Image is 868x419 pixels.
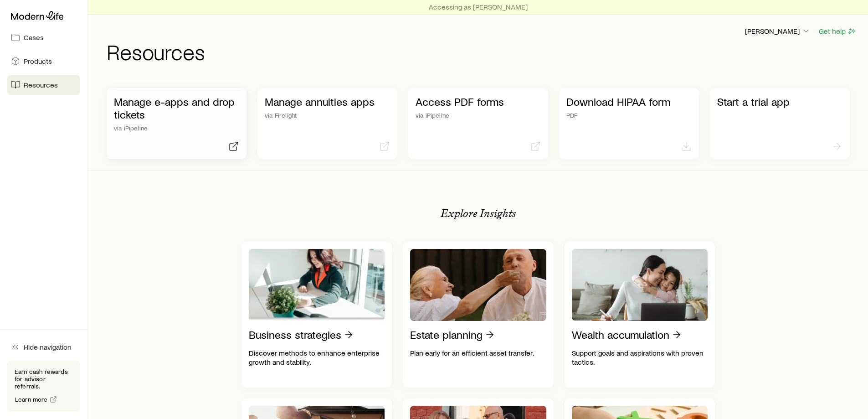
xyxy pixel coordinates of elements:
[745,26,811,36] p: [PERSON_NAME]
[566,112,692,119] p: PDF
[572,348,708,367] p: Support goals and aspirations with proven tactics.
[565,242,715,388] a: Wealth accumulationSupport goals and aspirations with proven tactics.
[416,112,541,119] p: via iPipeline
[15,368,73,390] p: Earn cash rewards for advisor referrals.
[7,75,80,95] a: Resources
[265,95,390,108] p: Manage annuities apps
[745,26,811,37] button: [PERSON_NAME]
[249,328,341,341] p: Business strategies
[559,88,699,159] a: Download HIPAA formPDF
[717,95,842,108] p: Start a trial app
[572,249,708,321] img: Wealth accumulation
[403,242,554,388] a: Estate planningPlan early for an efficient asset transfer.
[7,27,80,47] a: Cases
[818,26,857,36] button: Get help
[265,112,390,119] p: via Firelight
[114,95,239,121] p: Manage e-apps and drop tickets
[114,124,239,132] p: via iPipeline
[7,337,80,357] button: Hide navigation
[24,342,72,352] span: Hide navigation
[24,33,44,42] span: Cases
[410,249,546,321] img: Estate planning
[7,361,80,412] div: Earn cash rewards for advisor referrals.Learn more
[249,249,385,321] img: Business strategies
[241,242,392,388] a: Business strategiesDiscover methods to enhance enterprise growth and stability.
[24,80,58,89] span: Resources
[410,348,546,357] p: Plan early for an efficient asset transfer.
[410,328,483,341] p: Estate planning
[24,57,52,66] span: Products
[249,348,385,367] p: Discover methods to enhance enterprise growth and stability.
[566,95,692,108] p: Download HIPAA form
[107,41,857,62] h1: Resources
[429,2,528,11] p: Accessing as [PERSON_NAME]
[7,51,80,71] a: Products
[416,95,541,108] p: Access PDF forms
[441,207,516,220] p: Explore Insights
[572,328,669,341] p: Wealth accumulation
[15,396,48,403] span: Learn more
